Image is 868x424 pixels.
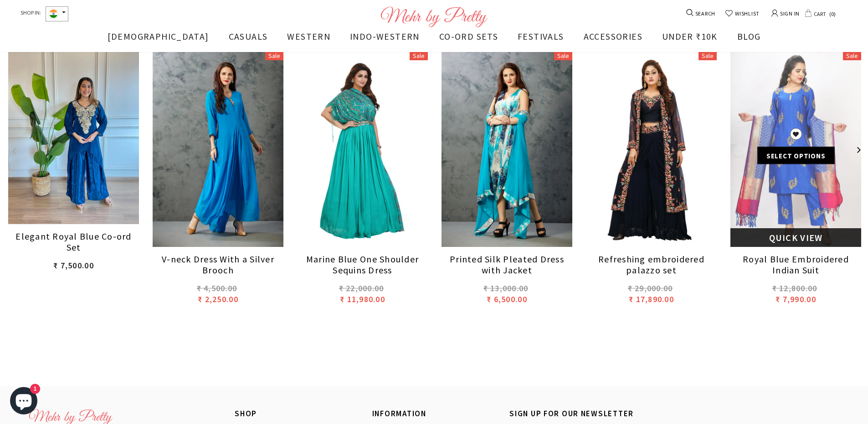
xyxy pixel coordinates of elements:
span: ₹ 22,000.00 [339,283,384,293]
a: Royal Blue Embroidered Indian Suit [730,254,861,277]
span: WISHLIST [733,9,760,19]
span: BLOG [737,31,761,42]
a: WISHLIST [725,9,760,19]
span: SIGN UP FOR OUR NEWSLETTER [509,408,634,419]
span: Printed Silk Pleated Dress with Jacket [450,253,564,276]
inbox-online-store-chat: Shopify online store chat [7,387,40,417]
span: ₹ 6,500.00 [487,294,527,304]
a: CASUALS [229,29,268,52]
span: ₹ 13,000.00 [483,283,529,293]
span: ₹ 2,250.00 [198,294,238,304]
a: Elegant Royal Blue Co-ord Set [8,231,139,254]
a: Refreshing embroidered palazzo set [586,254,717,277]
span: Royal Blue Embroidered Indian Suit [743,253,849,276]
img: Elegant Royal Blue Co-ord Set [8,51,139,225]
span: INDO-WESTERN [350,31,420,42]
a: BLOG [737,29,761,52]
span: ₹ 7,990.00 [776,294,816,304]
span: V-neck Dress With a Silver Brooch [162,253,274,276]
span: Marine Blue One Shoulder Sequins Dress [306,253,419,276]
span: Quick View [769,232,823,243]
a: INDO-WESTERN [350,29,420,52]
a: CART 0 [805,8,837,19]
span: ₹ 17,890.00 [629,294,674,304]
img: Logo Footer [380,6,488,27]
a: [DEMOGRAPHIC_DATA] [108,29,209,52]
span: SEARCH [694,9,716,19]
span: ₹ 29,000.00 [628,283,673,293]
span: ₹ 12,800.00 [772,283,817,293]
a: UNDER ₹10K [662,29,718,52]
a: FESTIVALS [518,29,564,52]
span: CASUALS [229,31,268,42]
span: ₹ 4,500.00 [197,283,237,293]
span: ₹ 11,980.00 [340,294,385,304]
span: Elegant Royal Blue Co-ord Set [15,230,132,253]
a: WESTERN [287,29,330,52]
span: FESTIVALS [518,31,564,42]
a: Quick View [730,228,861,247]
a: Select options [757,147,835,164]
span: ACCESSORIES [584,31,642,42]
a: SIGN IN [771,6,800,20]
span: [DEMOGRAPHIC_DATA] [108,31,209,42]
span: CART [812,8,827,19]
span: CO-ORD SETS [439,31,498,42]
span: SHOP [235,408,257,419]
span: ₹ 7,500.00 [53,260,94,271]
a: V-neck Dress With a Silver Brooch [153,254,283,277]
span: SIGN IN [778,7,800,19]
span: WESTERN [287,31,330,42]
span: 0 [827,8,837,19]
span: SHOP IN: [21,6,41,21]
a: Printed Silk Pleated Dress with Jacket [442,254,572,277]
a: SEARCH [687,9,716,19]
a: CO-ORD SETS [439,29,498,52]
a: ACCESSORIES [584,29,642,52]
a: Marine Blue One Shoulder Sequins Dress [297,254,428,277]
span: INFORMATION [372,408,426,419]
span: UNDER ₹10K [662,31,718,42]
span: Refreshing embroidered palazzo set [598,253,704,276]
